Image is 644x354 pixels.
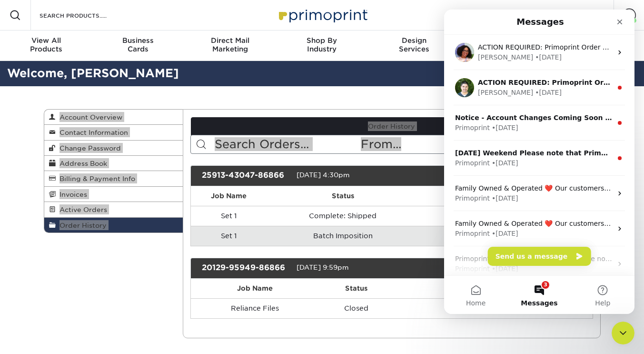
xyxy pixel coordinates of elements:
td: Set 1 [191,226,267,246]
td: Set 1 [191,206,267,226]
input: From... [360,135,476,153]
span: Design [368,36,460,45]
span: Address Book [56,160,107,167]
td: Reliance Files [191,298,319,318]
a: Account Overview [44,110,183,125]
span: Help [151,290,166,297]
input: SEARCH PRODUCTS..... [39,10,131,21]
th: Status [267,186,419,206]
td: n/a [419,226,593,246]
input: Search Orders... [214,135,360,153]
div: Services [368,36,460,53]
a: Billing & Payment Info [44,171,183,186]
th: Tracking # [419,186,593,206]
span: Home [22,290,41,297]
th: Tracking # [394,279,592,298]
span: Business [92,36,184,45]
span: Billing & Payment Info [56,175,135,182]
th: Job Name [191,186,267,206]
a: DesignServices [368,30,460,61]
a: Active Orders [44,202,183,217]
td: Complete: Shipped [267,206,419,226]
a: Order History [44,218,183,233]
span: [DATE] 9:59pm [297,263,349,271]
button: Send us a message [44,237,147,256]
div: 20129-95949-86866 [195,262,297,274]
a: Change Password [44,141,183,156]
td: Closed [319,298,394,318]
td: Batch Imposition [267,226,419,246]
div: $353.76 [385,262,486,274]
div: $181.38 [385,170,486,182]
th: Job Name [191,279,319,298]
div: Primoprint [11,254,46,264]
div: 25913-43047-86866 [195,170,297,182]
a: Order History [191,117,593,135]
span: Active Orders [56,206,107,213]
a: BusinessCards [92,30,184,61]
span: Order History [56,222,107,229]
button: Help [127,266,190,304]
span: Direct Mail [184,36,276,45]
a: Contact Information [44,125,183,140]
span: [DATE] 4:30pm [297,171,350,179]
span: Account Overview [56,113,122,121]
button: Messages [63,266,127,304]
div: Industry [276,36,368,53]
img: Primoprint [275,5,370,25]
div: • [DATE] [48,254,74,264]
iframe: Intercom live chat [612,322,634,344]
a: Invoices [44,187,183,202]
iframe: Intercom live chat [444,10,634,314]
span: Contact Information [56,129,128,136]
div: Cards [92,36,184,53]
span: Messages [77,290,113,297]
a: Direct MailMarketing [184,30,276,61]
span: Invoices [56,191,87,198]
td: 1Z2A611R0319900709 [394,298,592,318]
a: Address Book [44,156,183,171]
div: Marketing [184,36,276,53]
th: Status [319,279,394,298]
span: Shop By [276,36,368,45]
a: Shop ByIndustry [276,30,368,61]
span: Change Password [56,144,121,152]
